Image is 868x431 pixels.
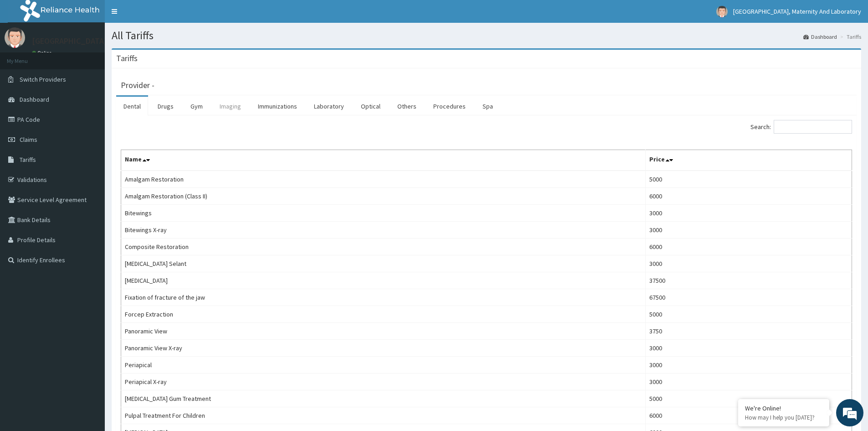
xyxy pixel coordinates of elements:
[646,306,852,323] td: 5000
[121,340,646,357] td: Panoramic View X-ray
[646,239,852,255] td: 6000
[121,188,646,205] td: Amalgam Restoration (Class II)
[646,255,852,272] td: 3000
[646,323,852,340] td: 3750
[121,374,646,390] td: Periapical X-ray
[354,97,388,116] a: Optical
[646,390,852,407] td: 5000
[121,205,646,222] td: Bitewings
[116,97,148,116] a: Dental
[838,33,861,41] li: Tariffs
[774,120,852,134] input: Search:
[646,357,852,374] td: 3000
[646,205,852,222] td: 3000
[716,6,728,17] img: User Image
[646,150,852,171] th: Price
[646,407,852,424] td: 6000
[121,357,646,374] td: Periapical
[745,404,822,412] div: We're Online!
[646,222,852,239] td: 3000
[32,50,54,56] a: Online
[112,30,861,42] h1: All Tariffs
[150,97,181,116] a: Drugs
[475,97,500,116] a: Spa
[121,81,154,89] h3: Provider -
[183,97,210,116] a: Gym
[251,97,304,116] a: Immunizations
[390,97,424,116] a: Others
[750,120,852,134] label: Search:
[426,97,473,116] a: Procedures
[32,37,202,45] p: [GEOGRAPHIC_DATA], Maternity And Laboratory
[121,150,646,171] th: Name
[646,188,852,205] td: 6000
[646,289,852,306] td: 67500
[646,171,852,188] td: 5000
[745,414,822,421] p: How may I help you today?
[121,222,646,239] td: Bitewings X-ray
[646,340,852,357] td: 3000
[20,75,66,83] span: Switch Providers
[121,272,646,289] td: [MEDICAL_DATA]
[212,97,248,116] a: Imaging
[646,272,852,289] td: 37500
[803,33,837,41] a: Dashboard
[5,27,25,48] img: User Image
[20,95,49,104] span: Dashboard
[121,390,646,407] td: [MEDICAL_DATA] Gum Treatment
[121,323,646,340] td: Panoramic View
[116,54,138,62] h3: Tariffs
[20,156,36,164] span: Tariffs
[121,306,646,323] td: Forcep Extraction
[121,407,646,424] td: Pulpal Treatment For Children
[646,374,852,390] td: 3000
[20,135,37,144] span: Claims
[121,171,646,188] td: Amalgam Restoration
[121,255,646,272] td: [MEDICAL_DATA] Selant
[121,239,646,255] td: Composite Restoration
[307,97,351,116] a: Laboratory
[121,289,646,306] td: Fixation of fracture of the jaw
[733,7,861,16] span: [GEOGRAPHIC_DATA], Maternity And Laboratory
